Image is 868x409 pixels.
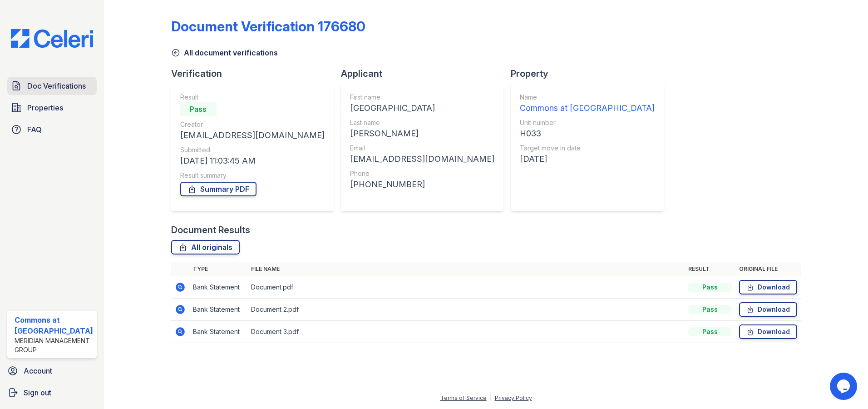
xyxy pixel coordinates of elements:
div: Pass [688,283,732,292]
td: Bank Statement [189,299,247,321]
a: FAQ [7,120,97,139]
a: All originals [171,240,240,254]
div: First name [350,93,494,102]
div: [PERSON_NAME] [350,127,494,140]
a: Sign out [4,384,100,402]
th: Type [189,262,247,276]
div: Applicant [341,67,511,80]
div: Submitted [180,145,325,155]
a: Account [4,362,100,380]
div: Verification [171,67,341,80]
span: Doc Verifications [27,80,86,91]
span: Sign out [24,387,51,398]
div: | [490,394,492,401]
a: Download [739,302,797,317]
div: Last name [350,118,494,127]
div: [DATE] [520,153,655,165]
div: Pass [688,327,732,336]
th: Original file [735,262,801,276]
div: Result [180,93,325,102]
div: [PHONE_NUMBER] [350,178,494,191]
td: Document 3.pdf [247,321,685,343]
a: All document verifications [171,47,278,58]
td: Bank Statement [189,276,247,299]
div: Unit number [520,118,655,127]
a: Summary PDF [180,182,256,196]
div: Document Results [171,224,250,236]
a: Download [739,324,797,339]
span: FAQ [27,124,42,135]
div: Commons at [GEOGRAPHIC_DATA] [520,102,655,115]
span: Properties [27,102,63,113]
div: [GEOGRAPHIC_DATA] [350,102,494,115]
div: Email [350,144,494,153]
div: [EMAIL_ADDRESS][DOMAIN_NAME] [350,153,494,165]
div: Creator [180,120,325,129]
div: Name [520,93,655,102]
a: Download [739,280,797,294]
th: File name [247,262,685,276]
a: Terms of Service [440,394,487,401]
td: Bank Statement [189,321,247,343]
img: CE_Logo_Blue-a8612792a0a2168367f1c8372b55b34899dd931a85d93a1a3d3e32e68fde9ad4.png [4,29,100,48]
div: Phone [350,169,494,178]
div: Pass [688,305,732,314]
div: Target move in date [520,144,655,153]
div: Property [511,67,671,80]
a: Properties [7,99,97,117]
div: Document Verification 176680 [171,18,365,35]
iframe: chat widget [830,373,859,400]
a: Name Commons at [GEOGRAPHIC_DATA] [520,93,655,115]
div: H033 [520,127,655,140]
td: Document 2.pdf [247,299,685,321]
div: Result summary [180,171,325,180]
div: [DATE] 11:03:45 AM [180,155,325,167]
a: Doc Verifications [7,77,97,95]
span: Account [24,365,52,376]
div: [EMAIL_ADDRESS][DOMAIN_NAME] [180,129,325,142]
th: Result [685,262,735,276]
div: Pass [180,102,217,116]
td: Document.pdf [247,276,685,299]
div: Meridian Management Group [15,336,93,354]
a: Privacy Policy [495,394,532,401]
div: Commons at [GEOGRAPHIC_DATA] [15,314,93,336]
